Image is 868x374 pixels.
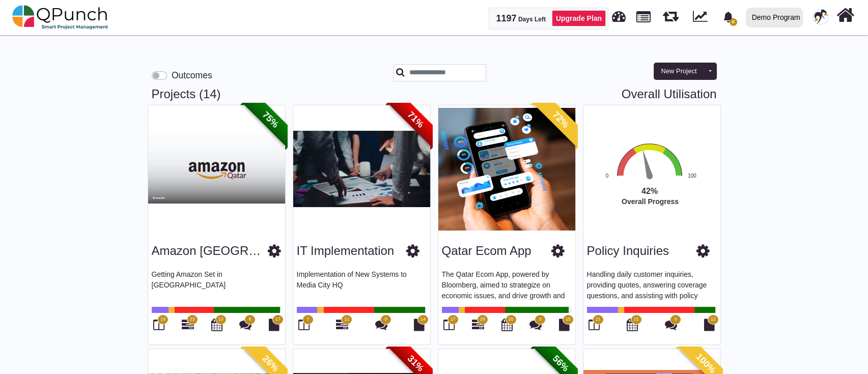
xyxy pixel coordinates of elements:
[605,174,608,179] text: 0
[674,316,677,323] span: 0
[704,319,715,331] i: Document Library
[442,269,572,300] p: The Qatar Ecom App, powered by Bloomberg, aimed to strategize on economic issues, and drive growt...
[688,1,717,34] div: Dynamic Report
[587,269,717,300] p: Handling daily customer inquiries, providing quotes, answering coverage questions, and assisting ...
[518,16,546,23] span: Days Left
[344,316,349,323] span: 11
[539,316,542,323] span: 0
[182,323,194,331] a: 23
[442,244,531,257] a: Qatar Ecom App
[152,244,268,258] h3: Amazon Qatar
[442,244,531,258] h3: Qatar Ecom App
[496,13,516,23] span: 1197
[634,316,639,323] span: 21
[711,316,716,323] span: 12
[242,92,298,148] span: 75%
[414,319,425,331] i: Document Library
[190,316,195,323] span: 23
[298,319,310,331] i: Board
[752,9,800,26] div: Demo Program
[532,92,589,148] span: 72%
[566,316,571,323] span: 15
[622,197,679,206] text: Overall Progress
[480,316,485,323] span: 28
[218,316,223,323] span: 13
[723,12,734,22] svg: bell fill
[641,187,658,195] text: 42%
[587,244,669,258] h3: Policy Inquiries
[336,323,348,331] a: 11
[152,269,282,300] p: Getting Amazon Set in [GEOGRAPHIC_DATA]
[719,8,737,26] div: Notification
[587,244,669,257] a: Policy Inquiries
[387,92,443,148] span: 71%
[152,87,717,102] h3: Projects (14)
[508,316,513,323] span: 20
[813,9,828,24] img: avatar
[612,6,626,21] span: Dashboard
[443,319,455,331] i: Board
[336,319,348,331] i: Roadmap
[297,244,395,258] h3: IT Implementation
[239,319,251,331] i: Punch Discussions
[636,7,651,22] span: Projects
[297,269,427,300] p: Implementation of New Systems to Media City HQ
[581,142,739,237] div: Overall Progress. Highcharts interactive chart.
[451,316,456,323] span: 27
[153,319,164,331] i: Board
[472,319,484,331] i: Gantt
[627,319,638,331] i: Calendar
[472,323,484,331] a: 28
[211,319,222,331] i: Calendar
[375,319,387,331] i: Punch Discussions
[596,316,601,323] span: 21
[529,319,542,331] i: Punch Discussions
[663,5,679,22] span: Sprints
[730,18,737,26] span: 0
[581,142,739,237] svg: Interactive chart
[665,319,677,331] i: Punch Discussions
[421,316,426,323] span: 14
[12,2,108,33] img: qpunch-sp.fa6292f.png
[640,151,652,177] path: 42 %. Speed.
[654,63,704,80] button: New Project
[741,1,807,34] a: Demo Program
[501,319,513,331] i: Calendar
[589,319,600,331] i: Board
[836,6,854,25] i: Home
[172,69,212,82] label: Outcomes
[688,174,696,179] text: 100
[559,319,570,331] i: Document Library
[807,1,834,33] a: avatar
[622,87,717,102] a: Overall Utilisation
[249,316,251,323] span: 6
[384,316,387,323] span: 0
[182,319,194,331] i: Gantt
[269,319,279,331] i: Document Library
[160,316,165,323] span: 19
[717,1,742,33] a: bell fill0
[152,244,327,257] a: Amazon [GEOGRAPHIC_DATA]
[552,10,606,26] a: Upgrade Plan
[306,316,309,323] span: 7
[275,316,281,323] span: 17
[297,244,395,257] a: IT Implementation
[813,9,828,24] span: Demo Support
